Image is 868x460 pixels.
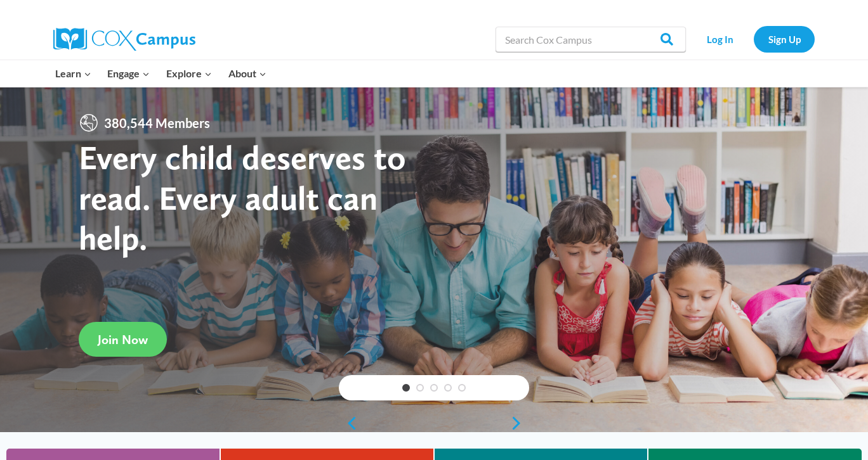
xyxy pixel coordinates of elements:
[99,113,215,133] span: 380,544 Members
[402,384,410,392] a: 1
[430,384,438,392] a: 3
[55,65,91,82] span: Learn
[339,416,358,431] a: previous
[692,26,747,52] a: Log In
[228,65,266,82] span: About
[496,27,686,52] input: Search Cox Campus
[79,137,406,258] strong: Every child deserves to read. Every adult can help.
[510,416,529,431] a: next
[166,65,212,82] span: Explore
[754,26,815,52] a: Sign Up
[458,384,466,392] a: 5
[339,411,529,436] div: content slider buttons
[416,384,424,392] a: 2
[444,384,452,392] a: 4
[692,26,815,52] nav: Secondary Navigation
[79,322,167,357] a: Join Now
[98,332,148,347] span: Join Now
[107,65,150,82] span: Engage
[47,60,274,87] nav: Primary Navigation
[53,28,195,51] img: Cox Campus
